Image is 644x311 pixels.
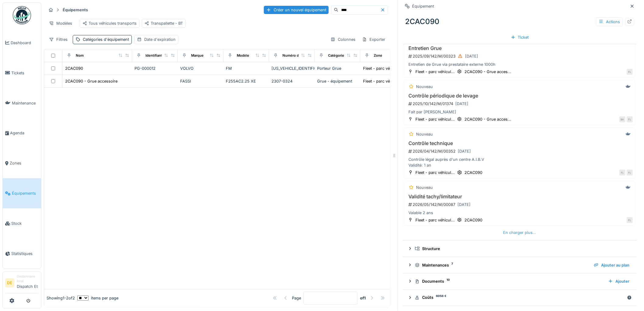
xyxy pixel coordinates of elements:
div: 2CAC090 [464,170,482,175]
summary: Structure [405,243,634,254]
span: Agenda [10,130,39,136]
img: Badge_color-CXgf-gQk.svg [13,6,31,24]
a: Maintenance [3,88,41,118]
div: Identifiant interne [145,53,175,58]
span: Statistiques [11,251,39,256]
div: VOLVO [180,65,221,71]
div: 2CAC090 [403,14,637,30]
div: Ajouter au plan [591,261,632,269]
div: Gestionnaire local [17,274,39,284]
div: Nom [76,53,84,58]
span: Dashboard [11,40,39,46]
div: Numéro de Série [282,53,310,58]
div: Date d'expiration [144,37,176,42]
div: PG-000012 [135,65,175,71]
div: Fait par [PERSON_NAME] [407,109,633,115]
div: Modèles [46,19,75,28]
div: F255AC2.25 XE [226,78,267,84]
div: Coûts [415,295,625,301]
a: Zones [3,148,41,178]
div: Colonnes [328,35,358,44]
li: DE [5,278,14,288]
div: 2CAC090 - Grue acces... [464,69,511,75]
div: Fleet - parc véhicul... [415,217,455,223]
div: Zone [374,53,382,58]
div: FL [627,217,633,223]
div: [DATE] [457,202,471,207]
strong: Équipements [60,7,90,13]
div: FL [627,69,633,75]
li: Dispatch Et [17,274,39,292]
div: 2CAC090 - Grue acces... [464,116,511,122]
div: BA [619,116,625,122]
div: FL [619,170,625,176]
div: Structure [415,246,629,252]
div: Nouveau [416,84,433,90]
div: Catégories d'équipement [328,53,370,58]
h3: Contrôle technique [407,140,633,146]
div: [US_VEHICLE_IDENTIFICATION_NUMBER] [271,65,312,71]
h3: Validité tachy/limitateur [407,194,633,200]
a: Tickets [3,58,41,88]
div: Fleet - parc véhicul... [415,116,455,122]
div: [DATE] [458,148,471,154]
div: Exporter [359,35,388,44]
div: 2025/09/142/M/00323 [408,52,633,60]
div: Documents [415,279,603,284]
div: Porteur Grue [317,65,358,71]
div: Nouveau [416,185,433,190]
div: Marque [191,53,204,58]
div: items per page [77,295,118,301]
div: 2307-0324 [271,78,312,84]
div: Fleet - parc véhicules [363,65,403,71]
div: 2026/04/142/M/00352 [408,147,633,155]
div: 2025/10/142/M/01374 [408,100,633,108]
div: Équipement [412,3,434,9]
div: Fleet - parc véhicul... [415,170,455,175]
div: Modèle [237,53,249,58]
div: Grue - équipement [317,78,358,84]
div: Maintenances [415,262,589,268]
a: Agenda [3,118,41,148]
div: Contrôle légal auprès d'un centre A.I.B.V Validité: 1 an [407,157,633,168]
div: FL [627,170,633,176]
div: Nouveau [416,131,433,137]
strong: of 1 [360,295,366,301]
div: [DATE] [465,53,478,59]
span: Zones [10,160,39,166]
a: Stock [3,208,41,239]
span: Tickets [11,70,39,76]
span: Équipements [12,190,39,196]
div: 2CAC090 [464,217,482,223]
a: Équipements [3,178,41,208]
div: FM [226,65,267,71]
div: Ajouter [606,277,632,286]
div: FL [627,116,633,122]
div: Ticket [508,33,531,41]
span: Maintenance [12,100,39,106]
div: Catégories d'équipement [83,37,129,42]
div: En charger plus… [501,228,539,237]
summary: Coûts6058 € [405,292,634,304]
div: 2026/05/142/M/00087 [408,201,633,208]
div: FASSI [180,78,221,84]
div: Filtres [46,35,70,44]
a: Dashboard [3,28,41,58]
div: Transpallette - BT [145,20,183,26]
a: Statistiques [3,239,41,269]
div: Créer un nouvel équipement [264,6,329,14]
h3: Entretien Grue [407,45,633,51]
div: Fleet - parc véhicules [363,78,403,84]
a: DE Gestionnaire localDispatch Et [5,274,39,293]
div: [DATE] [455,101,468,107]
div: Actions [596,17,623,26]
div: 2CAC090 [65,65,83,71]
summary: Maintenances7Ajouter au plan [405,260,634,271]
div: Tous véhicules transports [82,20,137,26]
div: Showing 1 - 2 of 2 [47,295,75,301]
summary: Documents10Ajouter [405,276,634,287]
div: Valable 2 ans [407,210,633,216]
div: Fleet - parc véhicul... [415,69,455,75]
div: Entretien de Grue via prestataire externe 1000h [407,62,633,67]
h3: Contrôle périodique de levage [407,93,633,99]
